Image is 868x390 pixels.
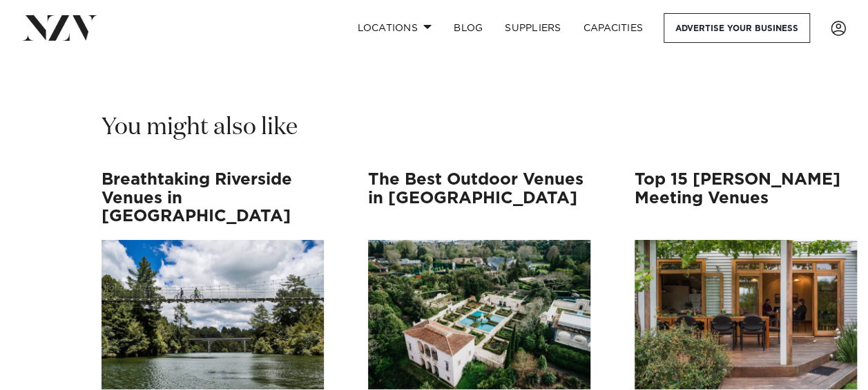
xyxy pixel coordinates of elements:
[368,171,590,225] h3: The Best Outdoor Venues in [GEOGRAPHIC_DATA]
[368,240,590,389] img: The Best Outdoor Venues in Hamilton
[22,15,97,40] img: nzv-logo.png
[664,13,810,43] a: Advertise your business
[102,112,298,143] h2: You might also like
[102,171,324,225] h3: Breathtaking Riverside Venues in [GEOGRAPHIC_DATA]
[572,13,655,43] a: Capacities
[443,13,494,43] a: BLOG
[494,13,572,43] a: SUPPLIERS
[635,240,857,389] img: Top 15 Hamilton Meeting Venues
[102,240,324,389] img: Breathtaking Riverside Venues in Hamilton
[635,171,857,225] h3: Top 15 [PERSON_NAME] Meeting Venues
[346,13,443,43] a: Locations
